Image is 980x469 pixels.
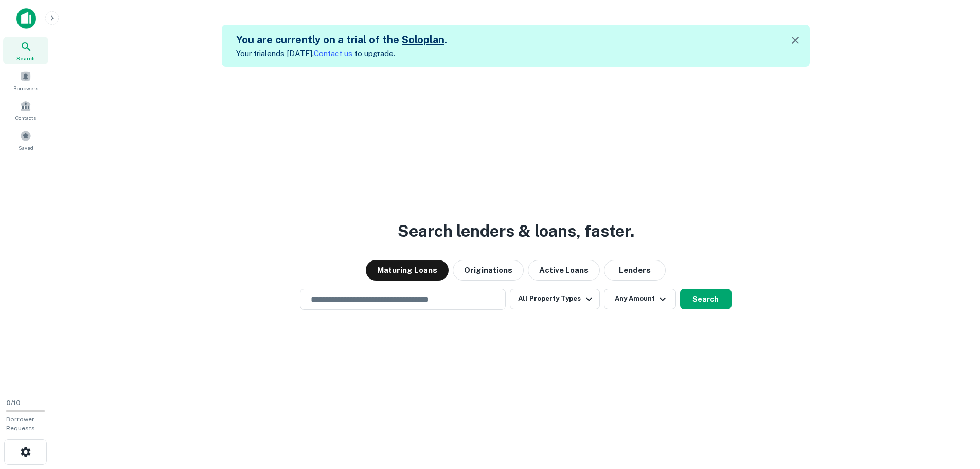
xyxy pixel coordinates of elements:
span: Contacts [15,114,36,122]
button: Search [680,289,732,309]
button: Originations [453,260,524,281]
span: Borrower Requests [6,415,35,432]
h3: Search lenders & loans, faster. [398,219,634,244]
span: 0 / 10 [6,399,21,407]
button: Lenders [604,260,666,281]
p: Your trial ends [DATE]. to upgrade. [236,47,447,60]
button: Any Amount [604,289,676,309]
span: Borrowers [13,84,38,92]
button: Maturing Loans [366,260,449,281]
a: Soloplan [402,33,444,46]
a: Contacts [3,96,48,124]
a: Borrowers [3,66,48,94]
a: Search [3,37,48,64]
span: Saved [19,144,33,152]
a: Contact us [314,49,352,58]
h5: You are currently on a trial of the . [236,32,447,47]
iframe: Chat Widget [929,387,980,436]
button: Active Loans [528,260,600,281]
span: Search [16,54,35,62]
button: All Property Types [510,289,599,309]
img: capitalize-icon.png [16,8,36,29]
a: Saved [3,126,48,154]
